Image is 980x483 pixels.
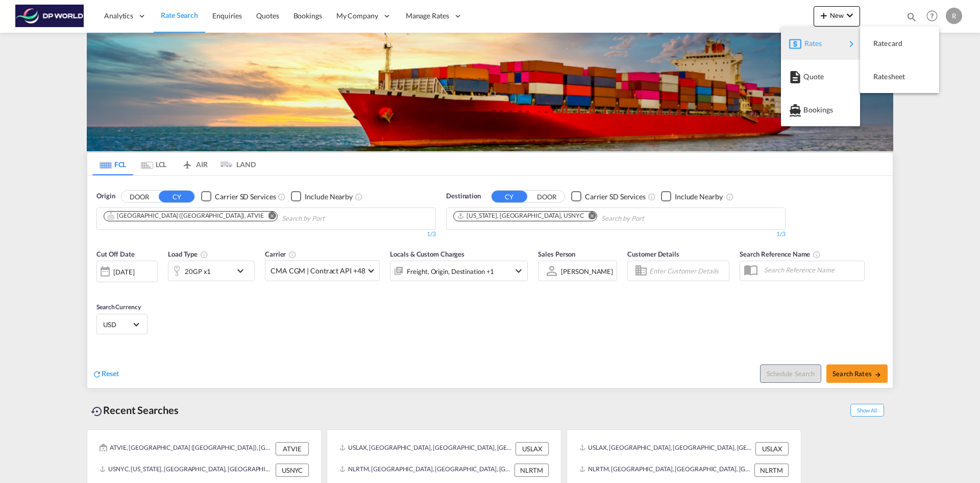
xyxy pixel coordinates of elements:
[781,60,860,93] button: Quote
[803,100,815,120] span: Bookings
[803,66,815,87] span: Quote
[789,64,852,89] div: Quote
[804,33,817,54] span: Rates
[789,97,852,123] div: Bookings
[781,93,860,126] button: Bookings
[845,38,857,50] md-icon: icon-chevron-right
